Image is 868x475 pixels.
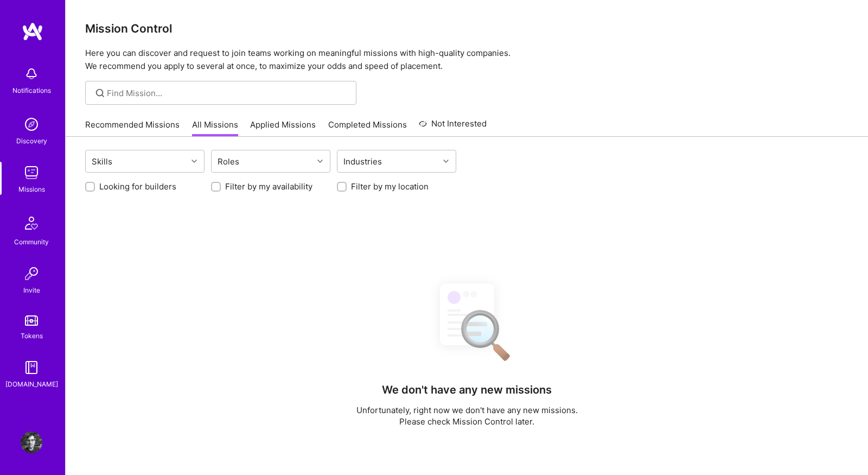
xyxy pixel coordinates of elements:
[351,181,429,192] label: Filter by my location
[21,263,42,284] img: Invite
[94,87,106,99] i: icon SearchGrey
[85,47,848,73] p: Here you can discover and request to join teams working on meaningful missions with high-quality ...
[16,135,47,147] div: Discovery
[23,284,40,296] div: Invite
[85,22,848,35] h3: Mission Control
[341,154,385,169] div: Industries
[21,330,43,341] div: Tokens
[356,416,578,427] p: Please check Mission Control later.
[25,315,38,326] img: tokens
[225,181,312,192] label: Filter by my availability
[12,85,51,96] div: Notifications
[250,119,316,137] a: Applied Missions
[443,159,449,164] i: icon Chevron
[21,162,42,183] img: teamwork
[5,378,58,390] div: [DOMAIN_NAME]
[21,432,42,453] img: User Avatar
[14,236,49,248] div: Community
[192,159,197,164] i: icon Chevron
[421,274,513,369] img: No Results
[107,87,348,99] input: Find Mission...
[89,154,115,169] div: Skills
[21,357,42,378] img: guide book
[21,63,42,85] img: bell
[356,404,578,416] p: Unfortunately, right now we don't have any new missions.
[18,210,44,236] img: Community
[99,181,176,192] label: Looking for builders
[382,383,552,396] h4: We don't have any new missions
[328,119,407,137] a: Completed Missions
[192,119,238,137] a: All Missions
[215,154,242,169] div: Roles
[21,113,42,135] img: discovery
[419,117,487,137] a: Not Interested
[18,432,45,453] a: User Avatar
[18,183,45,195] div: Missions
[22,22,43,41] img: logo
[317,159,323,164] i: icon Chevron
[85,119,180,137] a: Recommended Missions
